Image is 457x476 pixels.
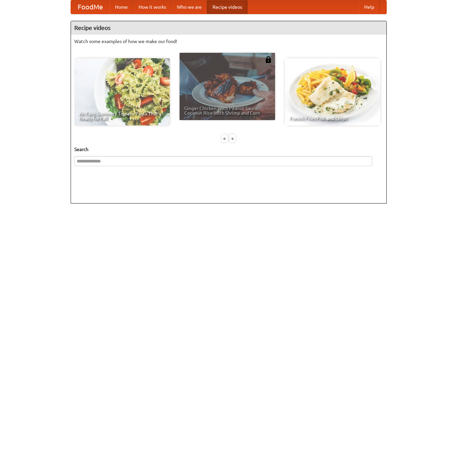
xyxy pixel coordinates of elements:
a: Help [359,0,380,14]
a: Recipe videos [207,0,247,14]
a: FoodMe [71,0,110,14]
a: Home [110,0,133,14]
a: French Fries Fish and Chips [285,58,380,125]
p: Watch some examples of how we make our food! [74,38,383,45]
a: How it works [133,0,172,14]
a: An Easy, Summery Tomato Pasta That's Ready for Fall [74,58,170,125]
h5: Search [74,146,383,153]
img: 483408.png [265,56,272,63]
div: » [229,134,235,143]
span: An Easy, Summery Tomato Pasta That's Ready for Fall [79,111,165,121]
a: Who we are [172,0,207,14]
div: « [222,134,228,143]
h4: Recipe videos [71,21,386,35]
span: French Fries Fish and Chips [290,116,376,121]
